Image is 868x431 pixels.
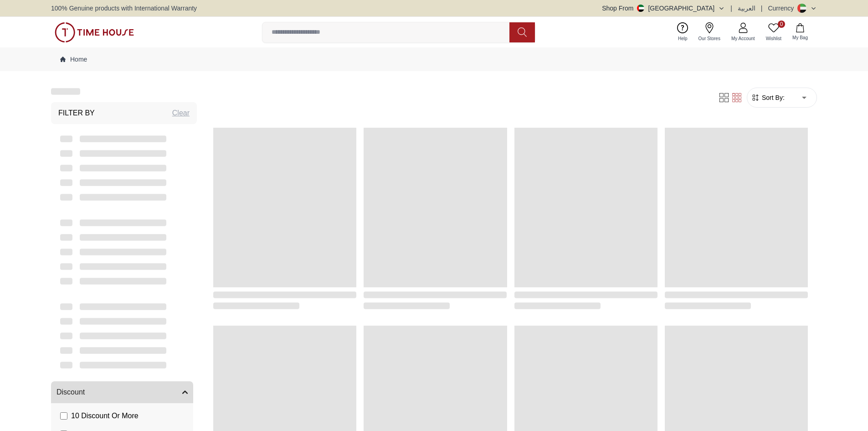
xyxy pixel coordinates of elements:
span: Our Stores [695,35,724,42]
img: United Arab Emirates [637,5,644,12]
span: | [761,4,763,13]
span: My Bag [789,34,812,41]
span: Wishlist [762,35,785,42]
span: Help [674,35,691,42]
button: العربية [738,4,755,13]
button: My Bag [787,21,813,43]
span: My Account [728,35,759,42]
a: Our Stores [693,21,726,44]
input: 10 Discount Or More [60,412,67,420]
a: 0Wishlist [760,21,787,44]
div: Clear [172,108,190,119]
h3: Filter By [58,108,95,119]
span: | [730,4,732,13]
img: ... [55,22,134,42]
span: 100% Genuine products with International Warranty [51,4,197,13]
span: Sort By: [760,93,785,102]
div: Currency [768,4,797,13]
a: Home [60,55,87,64]
nav: Breadcrumb [51,47,817,71]
span: 10 Discount Or More [71,410,139,421]
span: 0 [778,21,785,28]
button: Discount [51,381,193,403]
span: Discount [56,387,85,398]
button: Sort By: [751,93,785,102]
a: Help [673,21,693,44]
button: Shop From[GEOGRAPHIC_DATA] [602,4,725,13]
